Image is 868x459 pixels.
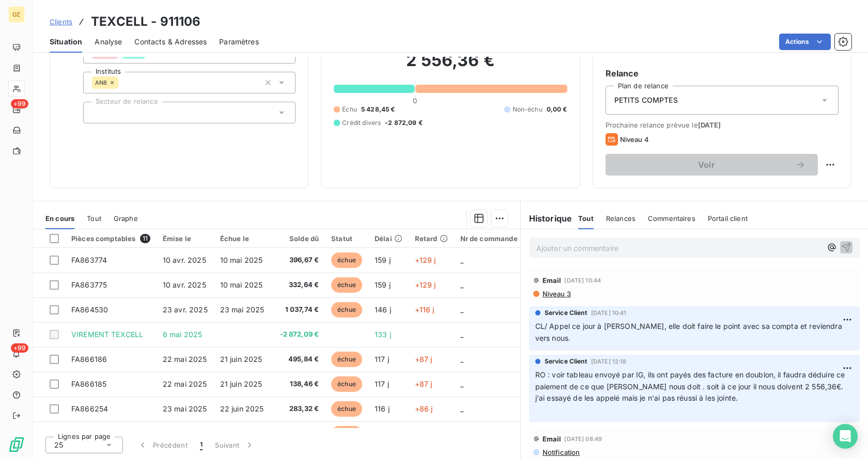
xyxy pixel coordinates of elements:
[140,234,150,243] span: 11
[361,105,395,114] span: 5 428,45 €
[331,401,362,417] span: échue
[542,435,562,443] span: Email
[535,370,847,403] span: RO : voir tableau envoyé par IG, ils ont payés des facture en doublon, il faudra déduire ce paiem...
[71,305,108,314] span: FA864530
[331,277,362,293] span: échue
[541,448,580,456] span: Notification
[708,214,748,223] span: Portail client
[545,357,587,366] span: Service Client
[209,434,261,456] button: Suivant
[200,440,203,450] span: 1
[95,80,107,86] span: AN8
[535,322,844,342] span: CL/ Appel ce jour à [PERSON_NAME], elle doit faire le point avec sa compta et reviendra vers nous.
[220,280,263,289] span: 10 mai 2025
[163,234,208,243] div: Émise le
[71,379,106,388] span: FA866185
[331,376,362,392] span: échue
[833,424,858,449] div: Open Intercom Messenger
[375,280,391,289] span: 159 j
[118,78,127,87] input: Ajouter une valeur
[280,305,319,315] span: 1 037,74 €
[131,434,194,456] button: Précédent
[614,95,678,105] span: PETITS COMPTES
[92,108,100,117] input: Ajouter une valeur
[415,256,436,264] span: +129 j
[71,234,150,243] div: Pièces comptables
[280,404,319,414] span: 283,32 €
[11,99,28,108] span: +99
[220,256,263,264] span: 10 mai 2025
[219,37,259,47] span: Paramètres
[50,37,82,47] span: Situation
[54,440,63,450] span: 25
[71,280,107,289] span: FA863775
[547,105,567,114] span: 0,00 €
[220,234,268,243] div: Échue le
[8,6,25,23] div: OZ
[460,256,463,264] span: _
[415,404,433,413] span: +86 j
[220,404,264,413] span: 22 juin 2025
[114,214,138,223] span: Graphe
[521,212,572,225] h6: Historique
[331,426,362,441] span: échue
[91,12,200,31] h3: TEXCELL - 911106
[460,379,463,388] span: _
[460,404,463,413] span: _
[648,214,695,223] span: Commentaires
[578,214,594,223] span: Tout
[620,135,649,144] span: Niveau 4
[779,34,831,50] button: Actions
[45,214,74,223] span: En cours
[564,436,602,442] span: [DATE] 08:49
[375,330,391,339] span: 133 j
[331,234,362,243] div: Statut
[375,305,391,314] span: 146 j
[591,358,627,365] span: [DATE] 12:18
[545,308,587,318] span: Service Client
[413,97,417,105] span: 0
[375,355,389,363] span: 117 j
[564,277,601,283] span: [DATE] 10:44
[618,161,795,169] span: Voir
[342,118,381,128] span: Crédit divers
[163,404,207,413] span: 23 mai 2025
[280,280,319,290] span: 332,64 €
[220,305,265,314] span: 23 mai 2025
[606,154,818,176] button: Voir
[342,105,357,114] span: Échu
[606,67,839,80] h6: Relance
[71,404,108,413] span: FA866254
[331,302,362,318] span: échue
[71,355,107,363] span: FA866186
[375,379,389,388] span: 117 j
[11,343,28,353] span: +99
[331,352,362,367] span: échue
[331,252,362,268] span: échue
[163,355,207,363] span: 22 mai 2025
[95,37,122,47] span: Analyse
[8,436,25,453] img: Logo LeanPay
[71,256,107,264] span: FA863774
[460,234,518,243] div: Nr de commande
[415,305,435,314] span: +116 j
[415,355,432,363] span: +87 j
[220,379,262,388] span: 21 juin 2025
[220,355,262,363] span: 21 juin 2025
[460,330,463,339] span: _
[334,50,567,81] h2: 2 556,36 €
[71,330,143,339] span: VIREMENT TEXCELL
[460,305,463,314] span: _
[415,280,436,289] span: +129 j
[280,379,319,389] span: 138,46 €
[280,354,319,365] span: 495,84 €
[163,330,203,339] span: 6 mai 2025
[415,234,448,243] div: Retard
[698,121,721,129] span: [DATE]
[163,305,208,314] span: 23 avr. 2025
[541,290,571,298] span: Niveau 3
[50,17,72,27] a: Clients
[50,18,72,26] span: Clients
[460,280,463,289] span: _
[280,234,319,243] div: Solde dû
